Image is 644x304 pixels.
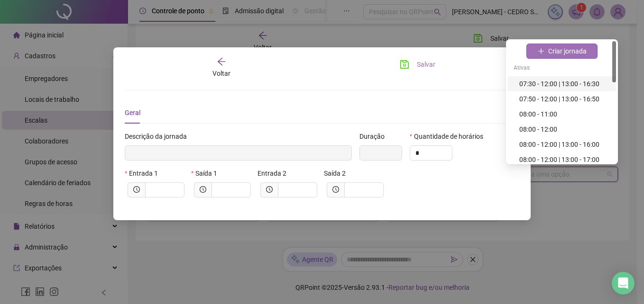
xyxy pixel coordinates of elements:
div: Ativas [508,61,616,76]
span: Voltar [212,70,230,77]
div: Geral [125,107,140,118]
span: plus [538,48,544,54]
span: save [400,60,409,69]
div: 08:00 - 12:00 [519,124,610,134]
label: Saída 2 [324,168,352,179]
span: clock-circle [133,186,140,193]
div: 08:00 - 12:00 | 13:00 - 16:00 [519,139,610,150]
label: Saída 1 [191,168,223,179]
span: clock-circle [332,186,339,193]
div: 08:00 - 12:00 | 13:00 - 17:00 [519,154,610,165]
span: arrow-left [217,57,226,66]
label: Duração [359,131,391,142]
div: 08:00 - 11:00 [519,109,610,119]
div: 07:30 - 12:00 | 13:00 - 16:30 [519,79,610,89]
span: clock-circle [200,186,206,193]
div: Open Intercom Messenger [612,272,635,295]
span: Descrição da jornada [125,131,187,142]
div: 07:50 - 12:00 | 13:00 - 16:50 [519,94,610,104]
button: Salvar [393,57,442,72]
label: Entrada 1 [125,168,164,179]
span: Criar jornada [548,46,587,56]
span: clock-circle [266,186,273,193]
span: Salvar [417,59,435,70]
label: Quantidade de horários [410,131,489,142]
label: Entrada 2 [258,168,293,179]
button: Criar jornada [526,44,598,59]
